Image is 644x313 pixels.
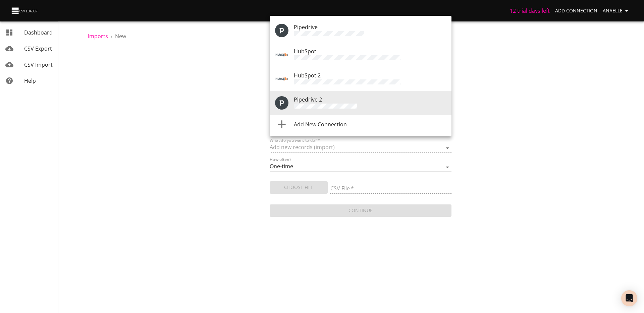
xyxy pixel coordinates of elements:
[294,48,316,55] span: HubSpot
[294,23,318,31] span: Pipedrive
[621,290,637,306] div: Open Intercom Messenger
[275,72,288,85] img: HubSpot
[275,48,288,61] div: Tool
[294,96,322,103] span: Pipedrive 2
[275,72,288,85] div: Tool
[294,121,347,128] span: Add New Connection
[294,72,321,79] span: HubSpot 2
[275,24,288,37] img: Pipedrive
[275,96,288,110] img: Pipedrive
[275,24,288,37] div: Tool
[275,96,288,110] div: Tool
[275,48,288,61] img: HubSpot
